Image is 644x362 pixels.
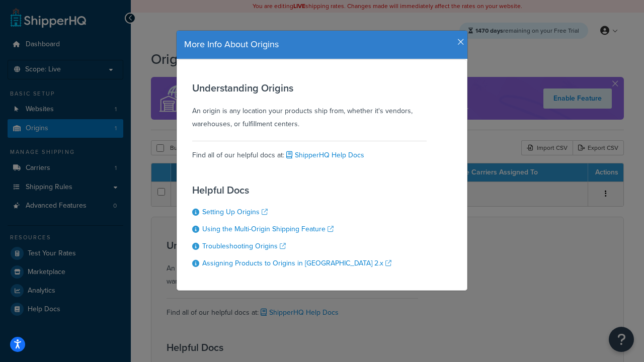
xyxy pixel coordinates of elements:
[284,150,364,160] a: ShipperHQ Help Docs
[192,82,427,131] div: An origin is any location your products ship from, whether it's vendors, warehouses, or fulfillme...
[202,224,334,234] a: Using the Multi-Origin Shipping Feature
[184,38,460,51] h4: More Info About Origins
[202,207,268,217] a: Setting Up Origins
[202,258,391,268] a: Assigning Products to Origins in [GEOGRAPHIC_DATA] 2.x
[202,241,286,251] a: Troubleshooting Origins
[192,82,427,94] h3: Understanding Origins
[192,141,427,162] div: Find all of our helpful docs at:
[192,185,391,196] h3: Helpful Docs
